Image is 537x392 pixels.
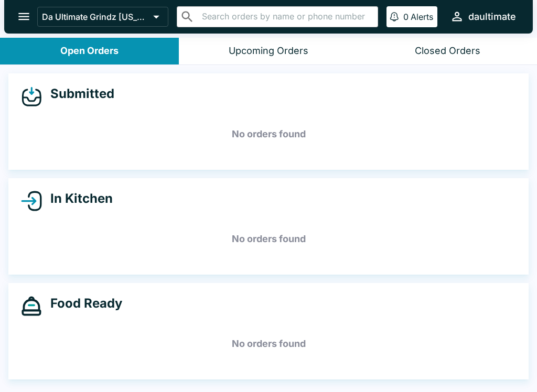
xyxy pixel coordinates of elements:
div: Upcoming Orders [229,45,308,57]
div: Closed Orders [415,45,480,57]
p: 0 [403,12,409,22]
button: Da Ultimate Grindz [US_STATE] [37,7,168,27]
p: Alerts [411,12,433,22]
h4: Food Ready [42,296,122,311]
h5: No orders found [21,325,516,363]
h4: Submitted [42,86,114,102]
button: daultimate [446,5,520,28]
h5: No orders found [21,220,516,258]
button: open drawer [10,3,37,30]
p: Da Ultimate Grindz [US_STATE] [42,12,149,22]
h5: No orders found [21,115,516,153]
input: Search orders by name or phone number [199,9,373,24]
div: Open Orders [60,45,119,57]
div: daultimate [468,10,516,23]
h4: In Kitchen [42,191,113,206]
